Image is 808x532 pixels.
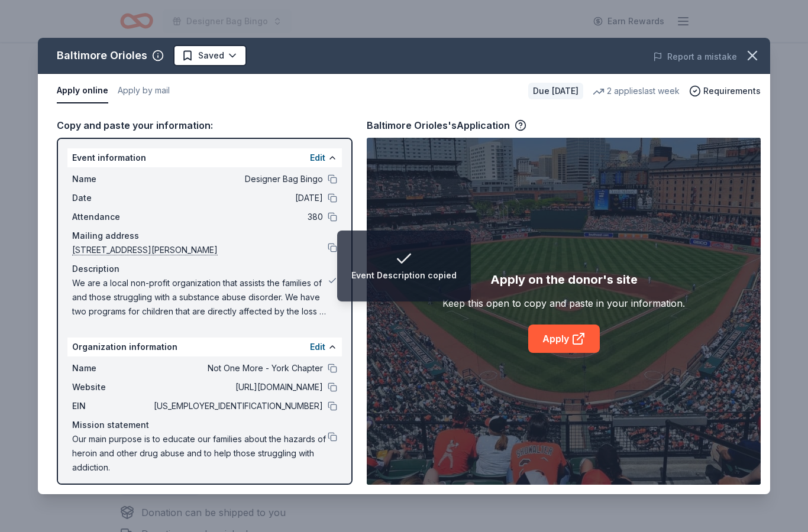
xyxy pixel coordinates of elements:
div: Event information [67,148,342,167]
span: Our main purpose is to educate our families about the hazards of heroin and other drug abuse and ... [72,432,328,475]
button: Report a mistake [653,50,737,64]
button: Edit [310,340,325,354]
span: Website [72,380,151,394]
div: Baltimore Orioles's Application [367,118,526,133]
button: Requirements [689,84,761,98]
div: Copy and paste your information: [57,118,353,133]
div: Apply on the donor's site [490,270,638,289]
div: Description [72,262,337,276]
span: Saved [198,48,224,63]
div: 2 applies last week [593,84,680,98]
div: Baltimore Orioles [57,46,147,65]
span: [URL][DOMAIN_NAME] [151,380,323,394]
span: Designer Bag Bingo [151,172,323,186]
div: Keep this open to copy and paste in your information. [442,296,685,310]
span: 380 [151,210,323,224]
span: Name [72,172,151,186]
div: Event Description copied [351,268,457,283]
button: Apply online [57,79,108,103]
span: Date [72,191,151,205]
div: Mailing address [72,229,337,243]
a: Apply [528,325,600,353]
button: Apply by mail [118,79,170,103]
div: Due [DATE] [528,83,583,99]
button: Edit [310,151,325,165]
span: Not One More - York Chapter [151,361,323,375]
div: Mission statement [72,418,337,432]
span: [US_EMPLOYER_IDENTIFICATION_NUMBER] [151,399,323,413]
span: EIN [72,399,151,413]
div: Organization information [67,338,342,356]
span: Requirements [703,84,761,98]
button: Saved [173,45,247,66]
span: [DATE] [151,191,323,205]
span: Name [72,361,151,375]
span: Attendance [72,210,151,224]
span: We are a local non-profit organization that assists the families of and those struggling with a s... [72,276,328,319]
